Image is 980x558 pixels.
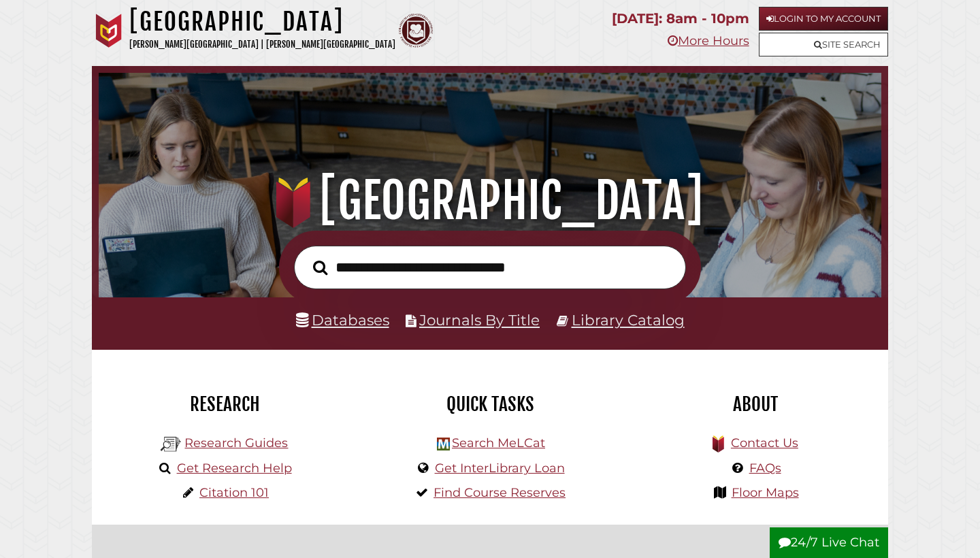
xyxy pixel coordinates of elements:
[419,311,540,329] a: Journals By Title
[732,485,799,500] a: Floor Maps
[612,7,749,31] p: [DATE]: 8am - 10pm
[572,311,685,329] a: Library Catalog
[731,436,798,450] a: Contact Us
[92,14,126,48] img: Calvin University
[129,37,395,52] p: [PERSON_NAME][GEOGRAPHIC_DATA] | [PERSON_NAME][GEOGRAPHIC_DATA]
[633,393,878,416] h2: About
[399,14,433,48] img: Calvin Theological Seminary
[434,485,566,500] a: Find Course Reserves
[306,257,334,279] button: Search
[452,436,545,450] a: Search MeLCat
[759,33,888,56] a: Site Search
[296,311,389,329] a: Databases
[177,461,292,476] a: Get Research Help
[102,393,347,416] h2: Research
[129,7,395,37] h1: [GEOGRAPHIC_DATA]
[435,461,565,476] a: Get InterLibrary Loan
[759,7,888,31] a: Login to My Account
[437,438,450,450] img: Hekman Library Logo
[367,393,612,416] h2: Quick Tasks
[114,171,867,231] h1: [GEOGRAPHIC_DATA]
[161,434,181,455] img: Hekman Library Logo
[184,436,288,450] a: Research Guides
[749,461,781,476] a: FAQs
[668,33,749,48] a: More Hours
[313,259,327,275] i: Search
[199,485,269,500] a: Citation 101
